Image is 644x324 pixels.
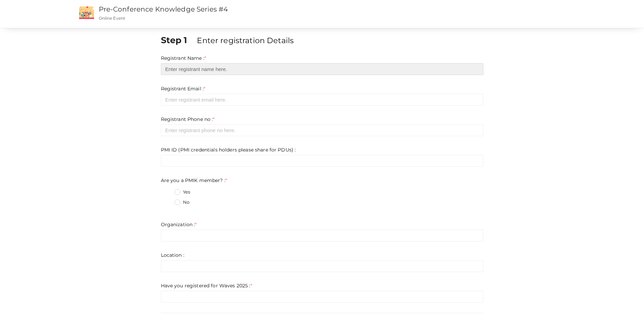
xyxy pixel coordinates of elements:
label: Organization : [161,221,197,228]
label: Are you a PMIK member? : [161,177,227,184]
label: PMI ID (PMI credentials holders please share for PDUs) : [161,146,296,153]
p: Online Event [99,15,421,21]
label: Registrant Name : [161,55,206,61]
label: Registrant Phone no : [161,116,215,123]
input: Enter registrant name here. [161,63,483,75]
label: Have you registered for Waves 2025 : [161,282,252,289]
label: Registrant Email : [161,85,206,92]
label: Location : [161,252,184,258]
input: Enter registrant email here. [161,94,483,106]
img: event2.png [79,6,94,19]
a: Pre-Conference Knowledge Series #4 [99,5,228,13]
input: Enter registrant phone no here. [161,124,483,136]
label: No [174,199,189,206]
label: Yes [174,189,190,196]
label: Step 1 [161,34,196,46]
label: Enter registration Details [197,35,294,46]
